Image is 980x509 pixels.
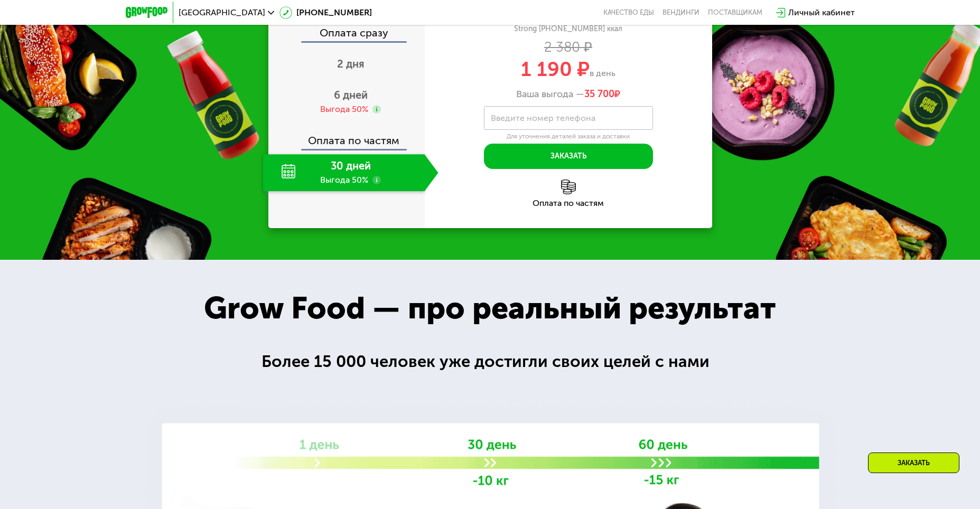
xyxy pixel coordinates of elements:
div: Выгода 50% [320,103,368,115]
span: 6 дней [334,89,368,101]
span: в день [590,68,615,78]
div: Заказать [868,453,959,473]
a: [PHONE_NUMBER] [279,6,372,19]
div: Оплата по частям [269,125,425,149]
div: Оплата сразу [269,27,425,41]
label: Введите номер телефона [491,115,595,121]
div: 2 380 ₽ [425,42,712,53]
img: l6xcnZfty9opOoJh.png [561,180,576,194]
a: Качество еды [603,8,654,17]
span: 35 700 [584,88,614,100]
div: Оплата по частям [425,199,712,208]
div: Strong [PHONE_NUMBER] ккал [425,24,712,34]
span: 2 дня [337,58,365,70]
div: поставщикам [708,8,762,17]
div: Grow Food — про реальный результат [181,285,799,332]
span: ₽ [584,89,620,100]
div: Личный кабинет [788,6,855,19]
button: Заказать [484,144,653,169]
div: Для уточнения деталей заказа и доставки [484,133,653,141]
a: Вендинги [662,8,699,17]
span: [GEOGRAPHIC_DATA] [179,8,265,17]
span: 1 190 ₽ [521,57,590,81]
div: Более 15 000 человек уже достигли своих целей с нами [262,349,719,374]
div: Ваша выгода — [425,89,712,100]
